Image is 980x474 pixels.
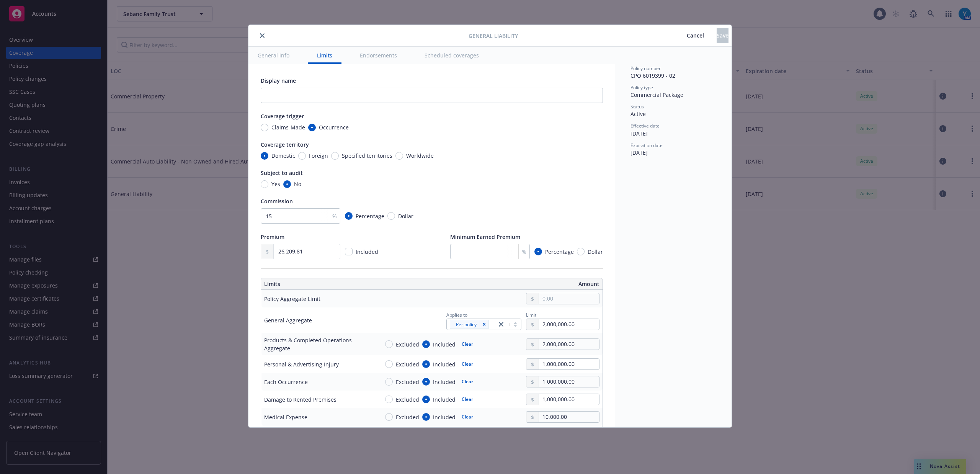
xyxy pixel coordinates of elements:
[264,336,373,352] div: Products & Completed Operations Aggregate
[264,316,312,324] div: General Aggregate
[534,248,542,255] input: Percentage
[433,340,456,348] span: Included
[717,28,728,43] button: Save
[264,295,320,303] div: Policy Aggregate Limit
[395,152,403,160] input: Worldwide
[469,32,518,40] span: General Liability
[261,278,398,290] th: Limits
[351,47,406,64] button: Endorsements
[539,319,599,330] input: 0.00
[539,412,599,422] input: 0.00
[446,312,467,318] span: Applies to
[345,212,353,220] input: Percentage
[422,413,430,421] input: Included
[294,180,301,188] span: No
[309,152,328,160] span: Foreign
[539,376,599,387] input: 0.00
[457,394,478,405] button: Clear
[385,340,393,348] input: Excluded
[433,413,456,421] span: Included
[385,378,393,386] input: Excluded
[261,180,268,188] input: Yes
[274,244,340,259] input: 0.00
[385,396,393,403] input: Excluded
[539,293,599,304] input: 0.00
[630,149,648,156] span: [DATE]
[457,339,478,350] button: Clear
[717,32,728,39] span: Save
[497,320,506,329] a: close
[457,376,478,387] button: Clear
[261,141,309,148] span: Coverage territory
[308,124,316,131] input: Occurrence
[422,378,430,386] input: Included
[526,312,536,318] span: Limit
[258,31,267,40] button: close
[396,378,419,386] span: Excluded
[261,113,304,120] span: Coverage trigger
[630,110,646,118] span: Active
[406,152,434,160] span: Worldwide
[539,339,599,350] input: 0.00
[356,212,384,220] span: Percentage
[545,248,574,256] span: Percentage
[271,180,280,188] span: Yes
[422,360,430,368] input: Included
[522,248,526,256] span: %
[342,152,392,160] span: Specified territories
[308,47,341,64] button: Limits
[331,152,339,160] input: Specified territories
[271,152,295,160] span: Domestic
[577,248,585,255] input: Dollar
[433,378,456,386] span: Included
[539,359,599,369] input: 0.00
[332,212,337,220] span: %
[264,378,308,386] div: Each Occurrence
[298,152,306,160] input: Foreign
[271,123,305,131] span: Claims-Made
[433,360,456,368] span: Included
[630,142,663,149] span: Expiration date
[456,320,477,329] span: Per policy
[630,103,644,110] span: Status
[630,91,683,98] span: Commercial Package
[630,65,661,72] span: Policy number
[264,396,336,404] div: Damage to Rented Premises
[283,180,291,188] input: No
[480,320,489,329] div: Remove [object Object]
[385,413,393,421] input: Excluded
[450,233,520,240] span: Minimum Earned Premium
[453,320,477,329] span: Per policy
[396,360,419,368] span: Excluded
[422,340,430,348] input: Included
[630,84,653,91] span: Policy type
[630,123,660,129] span: Effective date
[396,396,419,404] span: Excluded
[435,278,603,290] th: Amount
[396,340,419,348] span: Excluded
[687,32,704,39] span: Cancel
[319,123,349,131] span: Occurrence
[356,248,378,255] span: Included
[396,413,419,421] span: Excluded
[264,413,307,421] div: Medical Expense
[261,198,293,205] span: Commission
[539,394,599,405] input: 0.00
[630,130,648,137] span: [DATE]
[398,212,413,220] span: Dollar
[264,360,339,368] div: Personal & Advertising Injury
[248,47,299,64] button: General info
[457,359,478,369] button: Clear
[457,412,478,422] button: Clear
[415,47,488,64] button: Scheduled coverages
[387,212,395,220] input: Dollar
[261,77,296,84] span: Display name
[433,396,456,404] span: Included
[674,28,717,43] button: Cancel
[261,152,268,160] input: Domestic
[261,169,303,177] span: Subject to audit
[422,396,430,403] input: Included
[385,360,393,368] input: Excluded
[630,72,675,79] span: CPO 6019399 - 02
[261,233,284,240] span: Premium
